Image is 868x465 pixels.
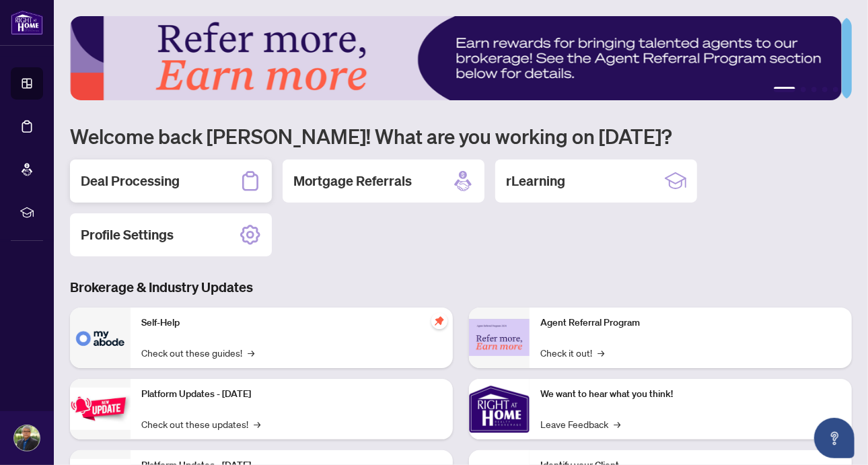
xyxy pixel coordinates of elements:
[598,345,604,360] span: →
[540,316,841,330] p: Agent Referral Program
[14,425,40,451] img: Profile Icon
[81,225,174,244] h2: Profile Settings
[70,388,131,430] img: Platform Updates - July 21, 2025
[801,87,806,92] button: 2
[141,316,442,330] p: Self-Help
[248,345,254,360] span: →
[431,313,447,329] span: pushpin
[293,172,412,190] h2: Mortgage Referrals
[774,87,795,92] button: 1
[70,308,131,368] img: Self-Help
[540,387,841,402] p: We want to hear what you think!
[141,345,254,360] a: Check out these guides!→
[70,16,842,100] img: Slide 0
[141,387,442,402] p: Platform Updates - [DATE]
[540,417,620,431] a: Leave Feedback→
[469,379,530,439] img: We want to hear what you think!
[814,418,855,458] button: Open asap
[506,172,565,190] h2: rLearning
[811,87,817,92] button: 3
[822,87,828,92] button: 4
[11,10,43,35] img: logo
[70,123,852,149] h1: Welcome back [PERSON_NAME]! What are you working on [DATE]?
[141,417,260,431] a: Check out these updates!→
[540,345,604,360] a: Check it out!→
[254,417,260,431] span: →
[833,87,838,92] button: 5
[469,319,530,356] img: Agent Referral Program
[70,278,852,297] h3: Brokerage & Industry Updates
[81,172,180,190] h2: Deal Processing
[614,417,620,431] span: →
